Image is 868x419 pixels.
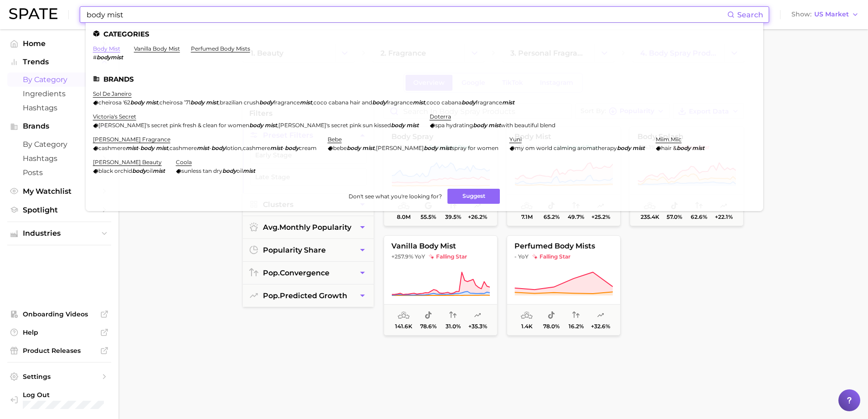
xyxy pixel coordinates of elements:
[667,214,682,220] span: 57.0%
[7,326,111,339] a: Help
[413,99,425,106] em: mist
[23,75,96,84] span: by Category
[23,168,96,177] span: Posts
[445,323,460,330] span: 31.0%
[521,214,532,220] span: 7.1m
[501,122,555,129] span: with beautiful blend
[159,99,190,106] span: cheirosa ’71
[7,166,111,180] a: Posts
[692,145,704,151] em: mist
[263,291,347,300] span: predicted growth
[209,145,211,151] span: -
[93,99,514,106] div: , , , ,
[220,99,259,106] span: brazilian crush
[617,145,631,151] em: body
[243,145,270,151] span: cashmere
[146,99,158,106] em: mist
[518,253,529,260] span: YoY
[23,310,96,318] span: Onboarding Videos
[656,136,682,143] a: miim.miic
[421,214,436,220] span: 55.5%
[138,145,140,151] span: -
[328,145,498,151] div: ,
[372,99,386,106] em: body
[424,145,438,151] em: body
[23,89,96,98] span: Ingredients
[243,216,374,238] button: avg.monthly popularity
[98,122,249,129] span: [PERSON_NAME]'s secret pink fresh & clean for women
[532,253,570,260] span: falling star
[509,136,522,143] a: yuni
[474,310,481,321] span: popularity predicted growth: Very Likely
[521,310,533,321] span: average monthly popularity: Very Low Popularity
[23,58,96,66] span: Trends
[328,136,342,143] a: bebe
[156,145,168,151] em: mist
[521,323,532,330] span: 1.4k
[430,113,451,120] a: doterra
[476,99,502,106] span: fragrance
[7,55,111,69] button: Trends
[395,323,412,330] span: 141.6k
[93,136,170,143] a: [PERSON_NAME] fragrance
[93,145,317,151] div: , ,
[397,214,411,220] span: 8.0m
[23,154,96,163] span: Hashtags
[445,214,461,220] span: 39.5%
[211,145,226,151] em: body
[273,99,300,106] span: fragrance
[468,323,487,330] span: +35.3%
[661,145,677,151] span: hair &
[259,99,273,106] em: body
[313,99,372,106] span: coco cabana hair and
[415,253,425,260] span: YoY
[7,36,111,51] a: Home
[7,101,111,115] a: Hashtags
[7,72,111,87] a: by Category
[347,145,361,151] em: body
[791,12,812,17] span: Show
[285,145,299,151] em: body
[384,235,498,336] button: vanilla body mist+257.9% YoYfalling starfalling star141.6k78.6%31.0%+35.3%
[270,145,282,151] em: mist
[263,223,351,232] span: monthly popularity
[134,45,180,52] a: vanilla body mist
[93,75,756,83] li: Brands
[789,9,861,21] button: ShowUS Market
[7,137,111,151] a: by Category
[153,167,165,174] em: mist
[507,235,621,336] button: perfumed body mists- YoYfalling starfalling star1.4k78.0%16.2%+32.6%
[398,310,410,321] span: average monthly popularity: Low Popularity
[7,87,111,101] a: Ingredients
[447,189,500,204] button: Suggest
[93,54,97,61] span: #
[23,229,96,238] span: Industries
[23,391,125,399] span: Log Out
[7,151,111,166] a: Hashtags
[236,167,243,174] span: oil
[449,310,457,321] span: popularity convergence: Low Convergence
[299,145,317,151] span: cream
[7,227,111,240] button: Industries
[23,187,96,196] span: My Watchlist
[7,370,111,383] a: Settings
[300,99,312,106] em: mist
[391,253,413,260] span: +257.9%
[263,291,280,300] abbr: popularity index
[814,12,849,17] span: US Market
[7,307,111,321] a: Onboarding Videos
[568,214,584,220] span: 49.7%
[243,262,374,284] button: pop.convergence
[591,214,610,220] span: +25.2%
[391,122,405,129] em: body
[420,323,437,330] span: 78.6%
[23,372,96,381] span: Settings
[543,323,560,330] span: 78.0%
[282,145,285,151] span: -
[425,310,432,321] span: popularity share: TikTok
[146,167,153,174] span: oil
[263,246,326,254] span: popularity share
[597,310,604,321] span: popularity predicted growth: Uncertain
[376,145,424,151] span: [PERSON_NAME]
[9,8,57,19] img: SPATE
